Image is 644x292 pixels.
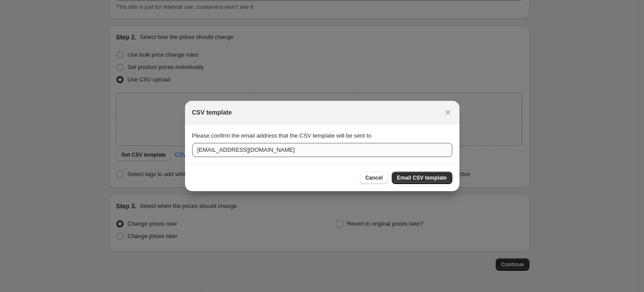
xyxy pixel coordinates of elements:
[442,106,454,119] button: Close
[192,132,371,139] span: Please confirm the email address that the CSV template will be sent to
[360,172,388,184] button: Cancel
[365,174,382,181] span: Cancel
[397,174,447,181] span: Email CSV template
[192,108,232,117] h2: CSV template
[392,172,452,184] button: Email CSV template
